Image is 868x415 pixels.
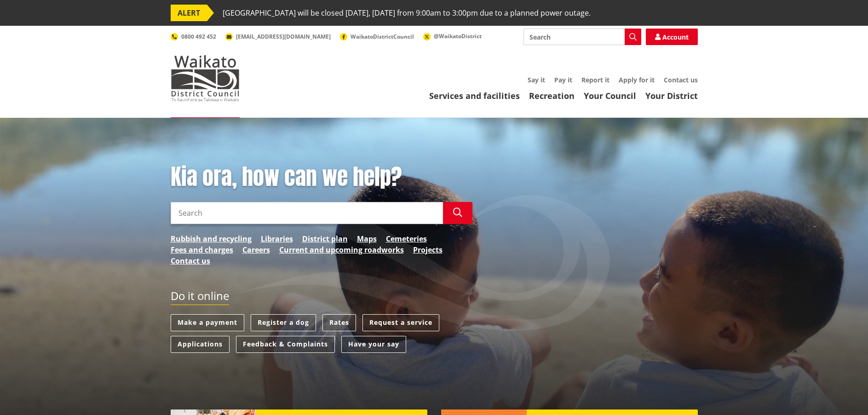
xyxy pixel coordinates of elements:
[581,75,609,84] a: Report it
[434,32,482,40] span: @WaikatoDistrict
[251,314,316,331] a: Register a dog
[171,233,252,244] a: Rubbish and recycling
[171,314,244,331] a: Make a payment
[236,336,335,353] a: Feedback & Complaints
[584,90,636,101] a: Your Council
[554,75,572,84] a: Pay it
[362,314,439,331] a: Request a service
[429,90,520,101] a: Services and facilities
[261,233,293,244] a: Libraries
[302,233,348,244] a: District plan
[423,32,482,40] a: @WaikatoDistrict
[171,244,233,255] a: Fees and charges
[223,5,591,21] span: [GEOGRAPHIC_DATA] will be closed [DATE], [DATE] from 9:00am to 3:00pm due to a planned power outage.
[529,90,575,101] a: Recreation
[225,33,331,40] a: [EMAIL_ADDRESS][DOMAIN_NAME]
[351,33,414,40] span: WaikatoDistrictCouncil
[236,33,331,40] span: [EMAIL_ADDRESS][DOMAIN_NAME]
[322,314,356,331] a: Rates
[171,33,216,40] a: 0800 492 452
[181,33,216,40] span: 0800 492 452
[619,75,655,84] a: Apply for it
[340,33,414,40] a: WaikatoDistrictCouncil
[664,75,698,84] a: Contact us
[386,233,427,244] a: Cemeteries
[646,29,698,45] a: Account
[171,289,229,305] h2: Do it online
[171,255,210,266] a: Contact us
[413,244,443,255] a: Projects
[279,244,404,255] a: Current and upcoming roadworks
[242,244,270,255] a: Careers
[171,5,207,21] span: ALERT
[341,336,406,353] a: Have your say
[523,29,641,45] input: Search input
[357,233,377,244] a: Maps
[171,55,240,101] img: Waikato District Council - Te Kaunihera aa Takiwaa o Waikato
[171,164,472,190] h1: Kia ora, how can we help?
[528,75,545,84] a: Say it
[171,336,230,353] a: Applications
[171,202,443,224] input: Search input
[645,90,698,101] a: Your District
